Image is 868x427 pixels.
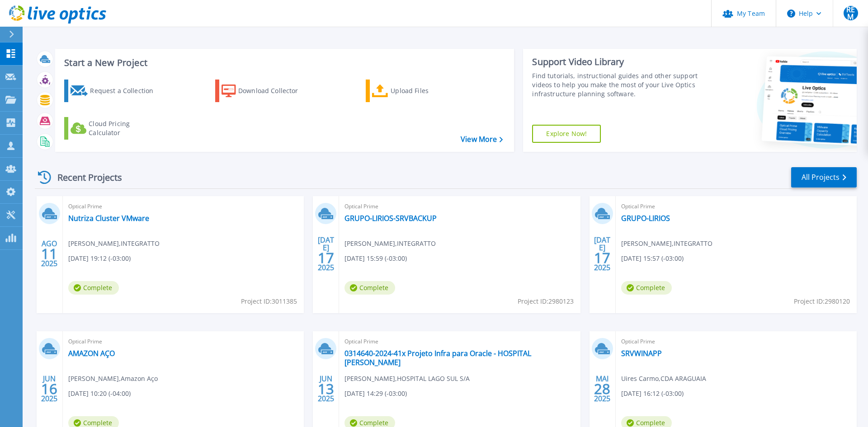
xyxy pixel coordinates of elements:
[518,296,574,306] span: Project ID: 2980123
[318,385,334,393] span: 13
[41,237,58,270] div: AGO 2025
[64,58,503,68] h3: Start a New Project
[791,167,857,188] a: All Projects
[241,296,297,306] span: Project ID: 3011385
[344,239,436,249] span: [PERSON_NAME] , INTEGRATTO
[64,117,165,140] a: Cloud Pricing Calculator
[35,166,134,188] div: Recent Projects
[594,254,610,262] span: 17
[844,6,858,20] span: REM
[621,239,712,249] span: [PERSON_NAME] , INTEGRATTO
[68,374,158,384] span: [PERSON_NAME] , Amazon Aço
[344,214,437,223] a: GRUPO-LIRIOS-SRVBACKUP
[391,82,463,100] div: Upload Files
[621,389,684,399] span: [DATE] 16:12 (-03:00)
[41,250,57,258] span: 11
[344,349,575,367] a: 0314640-2024-41x Projeto Infra para Oracle - HOSPITAL [PERSON_NAME]
[532,71,702,99] div: Find tutorials, instructional guides and other support videos to help you make the most of your L...
[317,372,335,405] div: JUN 2025
[344,374,470,384] span: [PERSON_NAME] , HOSPITAL LAGO SUL S/A
[215,80,316,102] a: Download Collector
[344,202,575,211] span: Optical Prime
[461,135,503,144] a: View More
[238,82,311,100] div: Download Collector
[621,202,851,211] span: Optical Prime
[594,237,611,270] div: [DATE] 2025
[68,239,160,249] span: [PERSON_NAME] , INTEGRATTO
[621,214,670,223] a: GRUPO-LIRIOS
[318,254,334,262] span: 17
[621,281,672,295] span: Complete
[621,337,851,347] span: Optical Prime
[90,82,162,100] div: Request a Collection
[64,80,165,102] a: Request a Collection
[41,385,57,393] span: 16
[621,349,662,358] a: SRVWINAPP
[344,337,575,347] span: Optical Prime
[532,56,702,68] div: Support Video Library
[68,253,131,263] span: [DATE] 19:12 (-03:00)
[41,372,58,405] div: JUN 2025
[68,214,149,223] a: Nutriza Cluster VMware
[344,389,407,399] span: [DATE] 14:29 (-03:00)
[621,253,684,263] span: [DATE] 15:57 (-03:00)
[794,296,850,306] span: Project ID: 2980120
[366,80,467,102] a: Upload Files
[68,281,119,295] span: Complete
[594,385,610,393] span: 28
[594,372,611,405] div: MAI 2025
[344,281,395,295] span: Complete
[532,125,601,143] a: Explore Now!
[68,202,298,211] span: Optical Prime
[89,119,161,137] div: Cloud Pricing Calculator
[68,349,115,358] a: AMAZON AÇO
[621,374,706,384] span: Uires Carmo , CDA ARAGUAIA
[68,389,131,399] span: [DATE] 10:20 (-04:00)
[344,253,407,263] span: [DATE] 15:59 (-03:00)
[68,337,298,347] span: Optical Prime
[317,237,335,270] div: [DATE] 2025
